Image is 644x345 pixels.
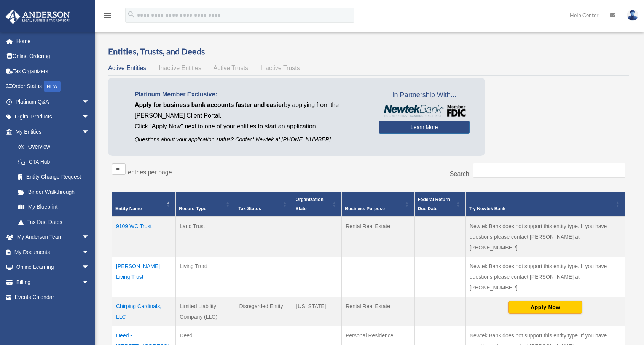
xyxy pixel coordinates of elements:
span: Active Trusts [214,65,249,71]
span: Federal Return Due Date [418,197,450,211]
button: Apply Now [508,301,582,314]
i: search [127,10,135,19]
th: Entity Name: Activate to invert sorting [112,192,176,217]
td: Disregarded Entity [235,297,292,326]
span: Inactive Trusts [261,65,300,71]
span: arrow_drop_down [82,230,97,245]
span: Organization State [295,197,323,211]
img: Anderson Advisors Platinum Portal [3,9,72,24]
span: arrow_drop_down [82,275,97,290]
td: Newtek Bank does not support this entity type. If you have questions please contact [PERSON_NAME]... [465,217,625,257]
a: Billingarrow_drop_down [5,275,101,290]
p: Platinum Member Exclusive: [135,89,367,100]
a: Digital Productsarrow_drop_down [5,109,101,125]
span: arrow_drop_down [82,244,97,260]
th: Try Newtek Bank : Activate to sort [465,192,625,217]
span: arrow_drop_down [82,124,97,140]
a: Platinum Q&Aarrow_drop_down [5,94,101,109]
a: CTA Hub [11,154,97,169]
th: Tax Status: Activate to sort [235,192,292,217]
td: [PERSON_NAME] Living Trust [112,257,176,297]
span: Tax Status [238,206,261,211]
td: 9109 WC Trust [112,217,176,257]
img: User Pic [627,10,638,21]
a: Tax Due Dates [11,214,97,230]
span: arrow_drop_down [82,94,97,110]
td: Rental Real Estate [342,297,414,326]
td: Land Trust [176,217,235,257]
a: Tax Organizers [5,64,101,79]
p: Questions about your application status? Contact Newtek at [PHONE_NUMBER] [135,135,367,144]
span: Active Entities [108,65,146,71]
h3: Entities, Trusts, and Deeds [108,46,629,57]
img: NewtekBankLogoSM.png [383,105,466,117]
span: arrow_drop_down [82,109,97,125]
a: Home [5,34,101,49]
a: My Blueprint [11,200,97,215]
td: Living Trust [176,257,235,297]
a: Online Learningarrow_drop_down [5,260,101,275]
label: entries per page [128,169,172,176]
a: menu [103,13,112,20]
p: Click "Apply Now" next to one of your entities to start an application. [135,121,367,132]
th: Business Purpose: Activate to sort [342,192,414,217]
span: arrow_drop_down [82,260,97,275]
span: Inactive Entities [159,65,201,71]
span: Business Purpose [345,206,385,211]
td: Rental Real Estate [342,217,414,257]
a: My Entitiesarrow_drop_down [5,124,97,139]
a: My Anderson Teamarrow_drop_down [5,230,101,245]
a: Learn More [379,121,470,134]
a: Binder Walkthrough [11,184,97,200]
a: Overview [11,139,93,155]
td: [US_STATE] [292,297,342,326]
span: Entity Name [115,206,142,211]
label: Search: [450,171,471,177]
a: Entity Change Request [11,169,97,185]
span: In Partnership With... [379,89,470,101]
a: Online Ordering [5,49,101,64]
a: My Documentsarrow_drop_down [5,244,101,260]
td: Limited Liability Company (LLC) [176,297,235,326]
a: Events Calendar [5,290,101,305]
th: Organization State: Activate to sort [292,192,342,217]
i: menu [103,11,112,20]
span: Record Type [179,206,206,211]
p: by applying from the [PERSON_NAME] Client Portal. [135,100,367,121]
th: Federal Return Due Date: Activate to sort [414,192,465,217]
div: NEW [44,81,61,92]
td: Newtek Bank does not support this entity type. If you have questions please contact [PERSON_NAME]... [465,257,625,297]
a: Order StatusNEW [5,79,101,94]
div: Try Newtek Bank [469,204,614,213]
th: Record Type: Activate to sort [176,192,235,217]
td: Chirping Cardinals, LLC [112,297,176,326]
span: Apply for business bank accounts faster and easier [135,102,284,108]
